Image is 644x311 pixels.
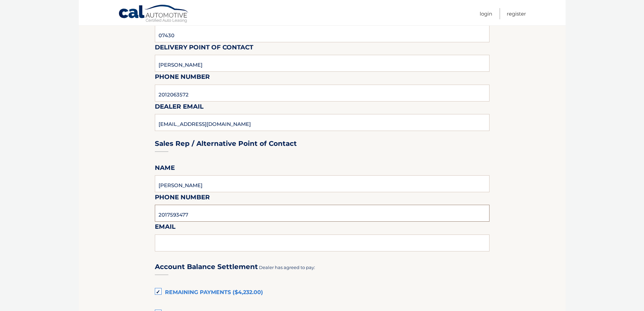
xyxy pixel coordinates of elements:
label: Dealer Email [155,102,204,114]
h3: Sales Rep / Alternative Point of Contact [155,139,297,148]
label: Remaining Payments ($4,232.00) [155,286,490,299]
label: Name [155,163,175,175]
label: Phone Number [155,192,210,205]
label: Phone Number [155,72,210,84]
span: Dealer has agreed to pay: [259,265,315,270]
label: Delivery Point of Contact [155,42,253,55]
a: Register [507,8,526,19]
h3: Account Balance Settlement [155,263,258,271]
a: Cal Automotive [118,4,189,24]
label: Email [155,222,175,234]
a: Login [480,8,492,19]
